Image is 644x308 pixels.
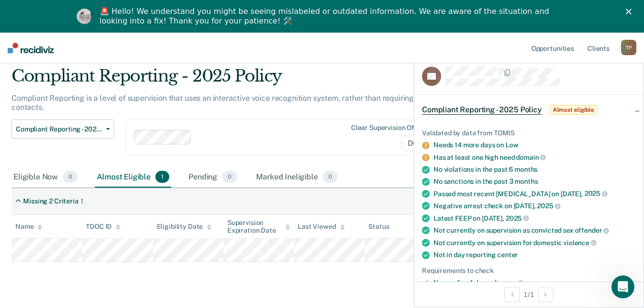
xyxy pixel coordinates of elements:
[529,33,576,63] a: Opportunities
[585,33,611,63] a: Clients
[222,171,237,183] span: 0
[433,278,636,287] div: No pending felony
[298,223,344,231] div: Last Viewed
[15,223,42,231] div: Name
[433,251,636,259] div: Not in day reporting
[351,124,433,132] div: Clear supervision officers
[433,226,636,235] div: Not currently on supervision as convicted sex
[538,287,553,302] button: Next Opportunity
[8,43,54,53] img: Recidiviz
[81,197,83,205] div: 1
[585,190,608,197] span: 2025
[12,167,80,188] div: Eligible Now
[401,136,434,151] span: D61
[626,9,635,14] div: Close
[12,94,487,112] p: Compliant Reporting is a level of supervision that uses an interactive voice recognition system, ...
[506,214,529,222] span: 2025
[368,223,389,231] div: Status
[86,223,120,231] div: TDOC ID
[100,7,552,26] div: 🚨 Hello! We understand you might be seeing mislabeled or outdated information. We are aware of th...
[155,171,169,183] span: 1
[414,282,644,307] div: 1 / 1
[227,219,290,235] div: Supervision Expiration Date
[515,178,538,185] span: months
[12,66,494,94] div: Compliant Reporting - 2025 Policy
[504,287,520,302] button: Previous Opportunity
[492,279,524,286] span: charges
[497,251,518,259] span: center
[254,167,340,188] div: Marked Ineligible
[433,166,636,174] div: No violations in the past 6
[537,202,560,210] span: 2025
[187,167,239,188] div: Pending
[16,125,102,133] span: Compliant Reporting - 2025 Policy
[95,167,171,188] div: Almost Eligible
[433,178,636,186] div: No sanctions in the past 3
[433,141,636,149] div: Needs 14 more days on Low
[575,226,609,234] span: offender
[611,275,634,298] iframe: Intercom live chat
[422,267,636,275] div: Requirements to check
[433,201,636,210] div: Negative arrest check on [DATE],
[550,105,597,115] span: Almost eligible
[433,238,636,247] div: Not currently on supervision for domestic
[433,153,636,162] div: Has at least one high need domain
[422,105,542,115] span: Compliant Reporting - 2025 Policy
[621,40,636,55] div: T P
[563,239,597,247] span: violence
[414,95,644,125] div: Compliant Reporting - 2025 PolicyAlmost eligible
[63,171,78,183] span: 0
[157,223,212,231] div: Eligibility Date
[433,214,636,223] div: Latest FEEP on [DATE],
[422,129,636,137] div: Validated by data from TOMIS
[77,9,92,24] img: Profile image for Kim
[23,197,78,205] div: Missing 2 Criteria
[433,190,636,198] div: Passed most recent [MEDICAL_DATA] on [DATE],
[323,171,338,183] span: 0
[515,166,538,173] span: months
